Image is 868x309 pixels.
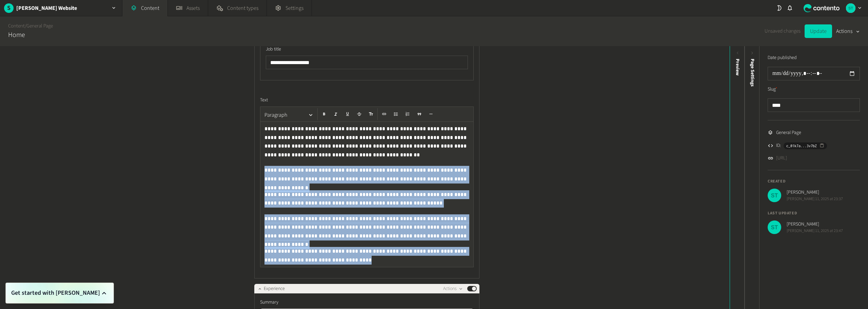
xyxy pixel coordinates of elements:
label: Date published [768,54,797,61]
button: c_01k7a...3v7bZ [784,142,827,149]
span: [PERSON_NAME] 11, 2025 at 23:47 [787,228,843,234]
span: ID: [776,142,781,149]
span: General Page [776,129,801,136]
button: Paragraph [262,108,316,122]
button: Get started with [PERSON_NAME] [11,288,108,298]
label: Slug [768,86,777,93]
h2: [PERSON_NAME] Website [16,4,77,12]
span: Text [260,97,268,104]
span: [PERSON_NAME] [787,189,843,196]
a: [URL] [776,155,787,162]
span: Summary [260,299,278,306]
span: Page Settings [749,59,756,86]
button: Actions [443,285,463,293]
span: Job title [266,46,281,53]
a: General Page [26,22,53,30]
a: Content [8,22,25,30]
img: Stefano Travaini [846,3,855,13]
button: Update [805,24,832,38]
h2: Home [8,30,25,40]
div: Preview [734,59,741,76]
button: Actions [836,24,860,38]
span: Get started with [PERSON_NAME] [11,288,100,298]
span: Unsaved changes [765,27,801,35]
span: Settings [285,4,303,12]
img: Stefano Travaini [768,220,781,234]
span: Content types [227,4,258,12]
span: [PERSON_NAME] 11, 2025 at 23:37 [787,196,843,202]
h4: Last updated [768,210,860,216]
span: / [25,22,26,30]
span: Experience [264,285,285,292]
span: S [4,3,14,13]
img: Stefano Travaini [768,189,781,202]
h4: Created [768,178,860,185]
span: c_01k7a...3v7bZ [786,143,817,149]
span: [PERSON_NAME] [787,221,843,228]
